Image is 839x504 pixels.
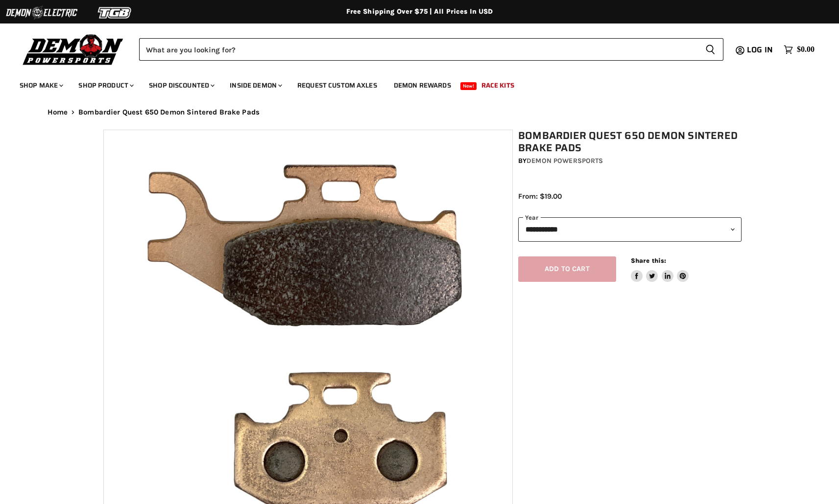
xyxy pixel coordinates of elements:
[797,45,815,54] span: $0.00
[48,108,68,116] a: Home
[518,156,742,166] div: by
[527,157,603,165] a: Demon Powersports
[139,38,723,61] form: Product
[518,192,562,201] span: From: $19.00
[631,257,666,264] span: Share this:
[518,217,742,241] select: year
[12,71,812,95] ul: Main menu
[139,38,697,61] input: Search
[631,256,689,282] aside: Share this:
[142,75,220,95] a: Shop Discounted
[747,44,773,56] span: Log in
[28,7,812,16] div: Free Shipping Over $75 | All Prices In USD
[474,75,522,95] a: Race Kits
[20,32,127,67] img: Demon Powersports
[78,108,260,116] span: Bombardier Quest 650 Demon Sintered Brake Pads
[697,38,723,61] button: Search
[518,130,742,154] h1: Bombardier Quest 650 Demon Sintered Brake Pads
[743,46,779,54] a: Log in
[222,75,288,95] a: Inside Demon
[5,3,78,22] img: Demon Electric Logo 2
[12,75,69,95] a: Shop Make
[290,75,384,95] a: Request Custom Axles
[386,75,458,95] a: Demon Rewards
[460,82,477,90] span: New!
[28,108,812,116] nav: Breadcrumbs
[78,3,152,22] img: TGB Logo 2
[71,75,140,95] a: Shop Product
[779,43,819,57] a: $0.00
